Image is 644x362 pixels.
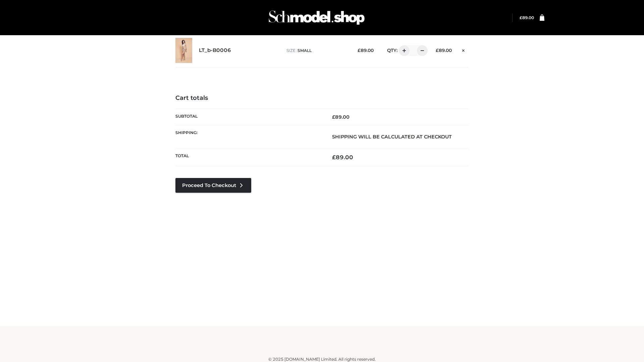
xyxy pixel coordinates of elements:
[175,148,322,166] th: Total
[358,48,361,53] span: £
[266,4,367,31] img: Schmodel Admin 964
[332,154,353,161] bdi: 89.00
[175,109,322,125] th: Subtotal
[175,125,322,148] th: Shipping:
[286,48,347,54] p: size :
[358,48,374,53] bdi: 89.00
[199,47,231,54] a: LT_b-B0006
[520,15,534,20] bdi: 89.00
[175,38,192,63] img: LT_b-B0006 - SMALL
[175,95,469,102] h4: Cart totals
[175,178,251,193] a: Proceed to Checkout
[520,15,534,20] a: £89.00
[332,114,335,120] span: £
[332,134,452,140] strong: Shipping will be calculated at checkout
[436,48,439,53] span: £
[332,154,336,161] span: £
[298,48,312,53] span: SMALL
[332,114,350,120] bdi: 89.00
[459,45,469,54] a: Remove this item
[520,15,522,20] span: £
[380,45,425,56] div: QTY:
[436,48,452,53] bdi: 89.00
